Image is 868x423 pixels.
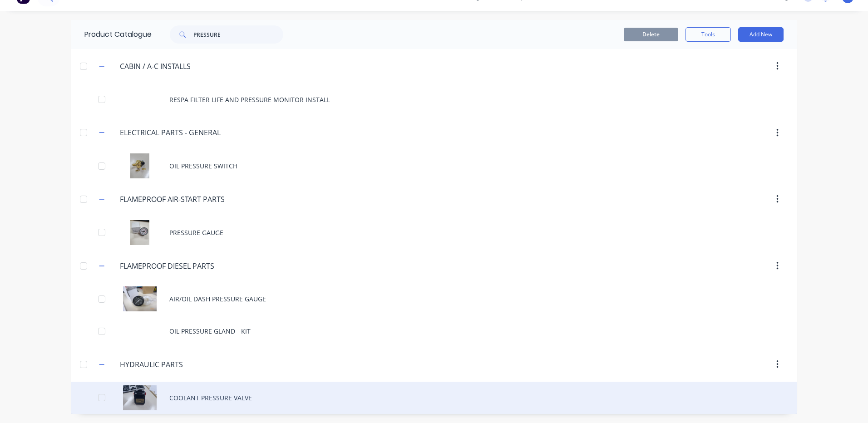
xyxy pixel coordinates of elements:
[71,150,797,182] div: OIL PRESSURE SWITCHOIL PRESSURE SWITCH
[71,283,797,315] div: AIR/OIL DASH PRESSURE GAUGEAIR/OIL DASH PRESSURE GAUGE
[71,382,797,414] div: COOLANT PRESSURE VALVECOOLANT PRESSURE VALVE
[686,27,731,42] button: Tools
[71,216,797,249] div: PRESSURE GAUGE PRESSURE GAUGE
[71,315,797,347] div: OIL PRESSURE GLAND - KIT
[193,25,283,44] input: Search...
[120,127,227,138] input: Enter category name
[71,84,797,116] div: RESPA FILTER LIFE AND PRESSURE MONITOR INSTALL
[120,359,227,370] input: Enter category name
[120,194,227,205] input: Enter category name
[120,261,227,271] input: Enter category name
[624,28,678,41] button: Delete
[120,61,227,72] input: Enter category name
[71,20,152,49] div: Product Catalogue
[738,27,784,42] button: Add New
